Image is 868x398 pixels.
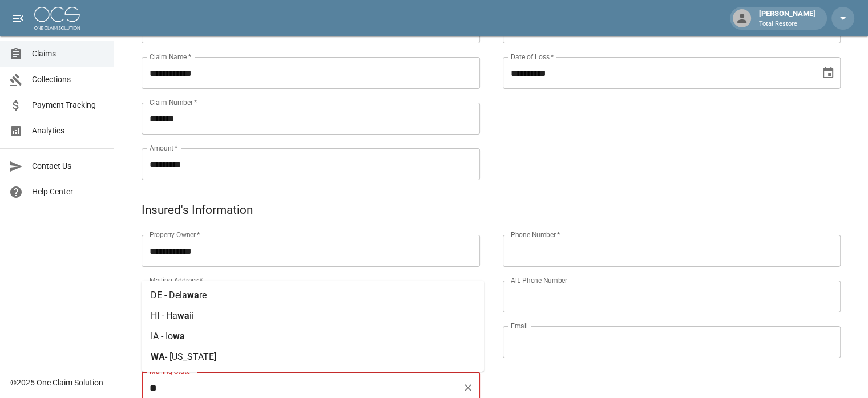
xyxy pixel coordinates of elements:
[32,74,104,86] span: Collections
[32,125,104,137] span: Analytics
[151,290,187,300] span: DE - Dela
[187,290,199,300] span: wa
[10,377,103,388] div: © 2025 One Claim Solution
[150,230,200,239] label: Property Owner
[151,331,173,342] span: IA - Io
[511,52,554,62] label: Date of Loss
[32,99,104,111] span: Payment Tracking
[189,310,194,321] span: ii
[32,48,104,60] span: Claims
[150,275,203,285] label: Mailing Address
[511,275,567,285] label: Alt. Phone Number
[177,310,189,321] span: wa
[151,351,165,362] span: WA
[199,290,207,300] span: re
[150,143,178,153] label: Amount
[150,52,191,62] label: Claim Name
[34,7,80,30] img: ocs-logo-white-transparent.png
[511,230,560,239] label: Phone Number
[460,380,476,396] button: Clear
[173,331,185,342] span: wa
[150,98,197,107] label: Claim Number
[759,19,815,29] p: Total Restore
[511,321,528,331] label: Email
[165,351,216,362] span: - [US_STATE]
[32,160,104,172] span: Contact Us
[817,62,839,84] button: Choose date, selected date is Sep 17, 2025
[151,310,177,321] span: HI - Ha
[7,7,30,30] button: open drawer
[32,186,104,198] span: Help Center
[754,8,820,29] div: [PERSON_NAME]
